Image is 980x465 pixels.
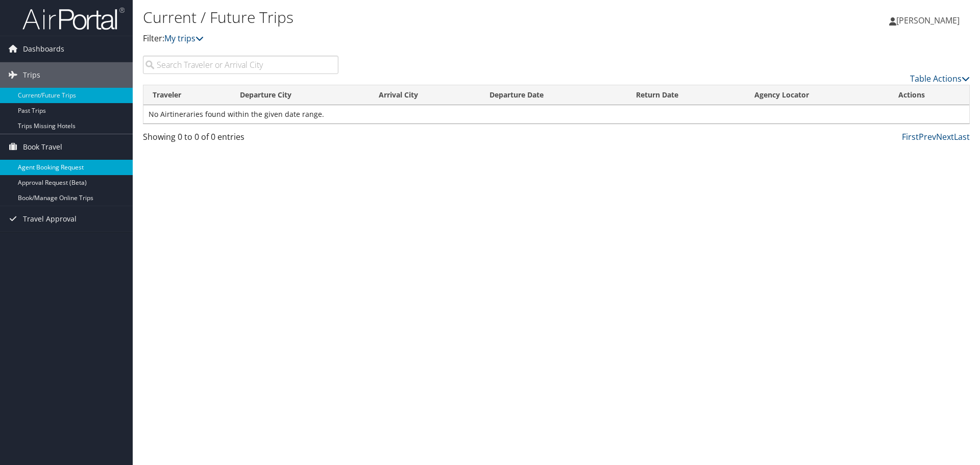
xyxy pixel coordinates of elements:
[23,206,77,232] span: Travel Approval
[23,134,62,160] span: Book Travel
[143,131,338,148] div: Showing 0 to 0 of 0 entries
[936,131,954,142] a: Next
[22,7,125,31] img: airportal-logo.png
[896,15,960,26] span: [PERSON_NAME]
[143,85,231,105] th: Traveler: activate to sort column ascending
[889,5,970,36] a: [PERSON_NAME]
[23,36,64,62] span: Dashboards
[910,73,970,84] a: Table Actions
[919,131,936,142] a: Prev
[143,7,694,28] h1: Current / Future Trips
[627,85,745,105] th: Return Date: activate to sort column ascending
[231,85,370,105] th: Departure City: activate to sort column ascending
[143,56,338,74] input: Search Traveler or Arrival City
[143,105,969,124] td: No Airtineraries found within the given date range.
[370,85,480,105] th: Arrival City: activate to sort column ascending
[902,131,919,142] a: First
[889,85,969,105] th: Actions
[143,32,694,45] p: Filter:
[745,85,889,105] th: Agency Locator: activate to sort column ascending
[954,131,970,142] a: Last
[164,33,204,44] a: My trips
[480,85,627,105] th: Departure Date: activate to sort column descending
[23,62,40,88] span: Trips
